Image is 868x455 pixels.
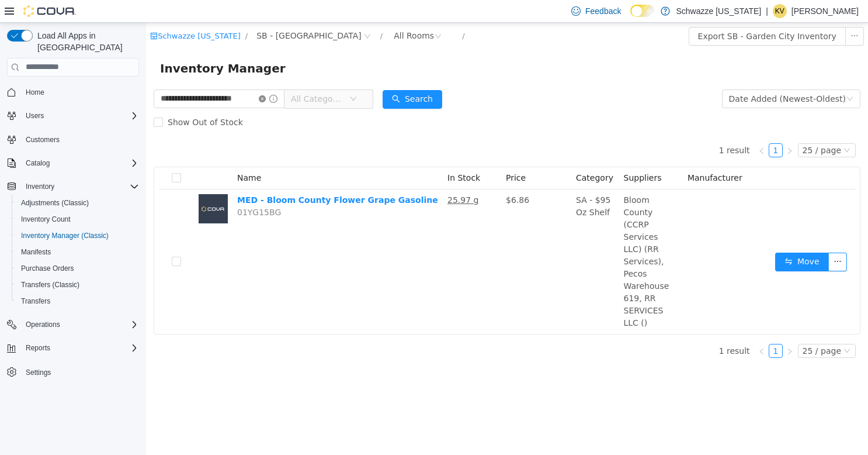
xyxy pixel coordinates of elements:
[21,133,64,147] a: Customers
[21,364,139,379] span: Settings
[12,277,144,293] button: Transfers (Classic)
[430,150,467,160] span: Category
[21,318,65,332] button: Operations
[657,121,695,134] div: 25 / page
[623,121,636,134] a: 1
[21,341,139,355] span: Reports
[26,343,50,353] span: Reports
[12,260,144,277] button: Purchase Orders
[23,5,76,17] img: Cova
[682,230,701,249] button: icon: ellipsis
[657,322,695,335] div: 25 / page
[775,4,784,18] span: KV
[623,321,637,335] li: 1
[425,167,473,311] td: SA - $95 Oz Shelf
[26,182,54,191] span: Inventory
[623,322,636,335] a: 1
[12,293,144,309] button: Transfers
[16,245,55,259] a: Manifests
[26,368,51,377] span: Settings
[16,229,139,243] span: Inventory Manager (Classic)
[316,9,318,18] span: /
[773,4,787,18] div: Kristine Valdez
[234,9,237,18] span: /
[237,67,296,86] button: icon: searchSearch
[697,325,704,333] i: icon: down
[21,366,55,380] a: Settings
[612,125,619,132] i: icon: left
[2,108,144,124] button: Users
[16,212,75,226] a: Inventory Count
[301,150,334,160] span: In Stock
[33,30,139,53] span: Load All Apps in [GEOGRAPHIC_DATA]
[699,4,718,23] button: icon: ellipsis
[2,131,144,148] button: Customers
[609,321,623,335] li: Previous Page
[573,321,604,335] li: 1 result
[301,173,332,182] u: 25.97 g
[2,363,144,380] button: Settings
[26,320,60,329] span: Operations
[53,171,82,201] img: MED - Bloom County Flower Grape Gasoline placeholder
[583,67,700,85] div: Date Added (Newest-Oldest)
[21,247,51,257] span: Manifests
[791,4,859,18] p: [PERSON_NAME]
[16,278,84,292] a: Transfers (Classic)
[12,227,144,244] button: Inventory Manager (Classic)
[21,109,48,123] button: Users
[766,4,768,18] p: |
[204,73,211,81] i: icon: down
[21,280,79,289] span: Transfers (Classic)
[478,173,523,305] span: Bloom County (CCRP Services LLC) (RR Services), Pecos Warehouse 619, RR SERVICES LLC ()
[26,88,44,97] span: Home
[26,158,50,168] span: Catalog
[640,325,647,332] i: icon: right
[16,294,55,308] a: Transfers
[21,180,59,194] button: Inventory
[676,4,761,18] p: Schwazze [US_STATE]
[21,318,139,332] span: Operations
[21,341,55,355] button: Reports
[16,245,139,259] span: Manifests
[12,195,144,211] button: Adjustments (Classic)
[12,244,144,260] button: Manifests
[16,229,113,243] a: Inventory Manager (Classic)
[113,73,120,80] i: icon: close-circle
[700,73,707,81] i: icon: down
[21,85,139,99] span: Home
[21,180,139,194] span: Inventory
[16,261,79,275] a: Purchase Orders
[26,111,44,120] span: Users
[145,70,198,82] span: All Categories
[7,79,139,411] nav: Complex example
[609,120,623,135] li: Previous Page
[21,109,139,123] span: Users
[623,120,637,135] li: 1
[110,6,216,19] span: SB - Garden City
[14,36,147,55] span: Inventory Manager
[21,231,109,240] span: Inventory Manager (Classic)
[26,135,60,144] span: Customers
[16,294,139,308] span: Transfers
[2,340,144,356] button: Reports
[637,321,651,335] li: Next Page
[360,173,383,182] span: $6.86
[640,125,647,132] i: icon: right
[629,230,683,249] button: icon: swapMove
[21,198,89,208] span: Adjustments (Classic)
[21,297,50,306] span: Transfers
[612,325,619,332] i: icon: left
[4,9,95,18] a: icon: shopSchwazze [US_STATE]
[2,155,144,171] button: Catalog
[573,120,604,135] li: 1 result
[16,278,139,292] span: Transfers (Classic)
[17,95,102,104] span: Show Out of Stock
[16,212,139,226] span: Inventory Count
[2,178,144,195] button: Inventory
[585,5,621,17] span: Feedback
[637,120,651,135] li: Next Page
[248,4,288,22] div: All Rooms
[4,9,12,17] i: icon: shop
[12,211,144,227] button: Inventory Count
